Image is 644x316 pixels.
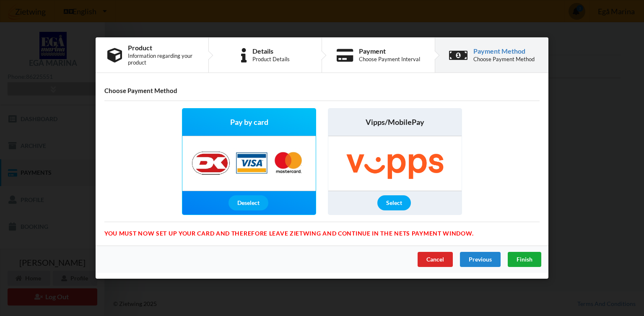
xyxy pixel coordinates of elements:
[128,44,197,51] div: Product
[230,117,268,127] span: Pay by card
[359,56,420,62] div: Choose Payment Interval
[183,136,315,191] img: Nets
[252,48,290,54] div: Details
[104,222,540,231] div: You must now set up your card and therefore leave Zietwing and continue in the Nets payment window.
[328,136,462,191] img: Vipps/MobilePay
[473,56,535,62] div: Choose Payment Method
[460,252,501,267] div: Previous
[366,117,424,127] span: Vipps/MobilePay
[104,87,540,95] h4: Choose Payment Method
[473,48,535,54] div: Payment Method
[377,195,411,210] div: Select
[418,252,453,267] div: Cancel
[229,195,268,210] div: Deselect
[128,52,197,66] div: Information regarding your product
[517,256,532,263] span: Finish
[359,48,420,54] div: Payment
[252,56,290,62] div: Product Details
